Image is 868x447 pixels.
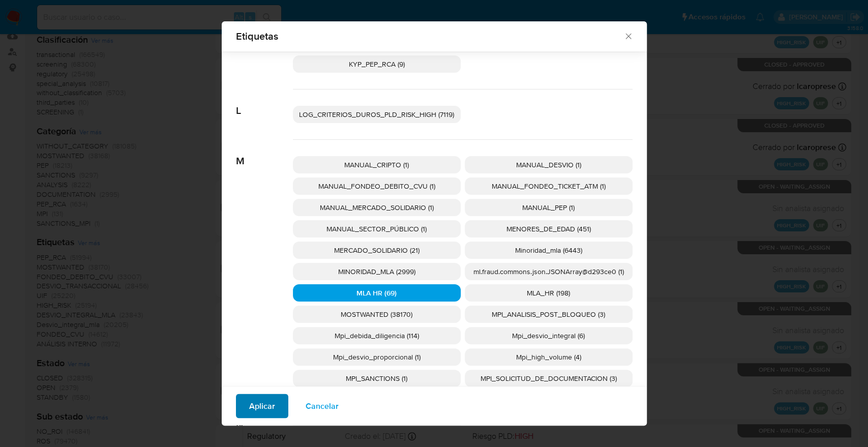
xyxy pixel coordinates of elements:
span: L [236,90,293,117]
div: MERCADO_SOLIDARIO (21) [293,242,461,259]
div: Mpi_desvio_proporcional (1) [293,348,461,366]
div: LOG_CRITERIOS_DUROS_PLD_RISK_HIGH (7119) [293,106,461,123]
div: MPI_SANCTIONS (1) [293,370,461,387]
span: MANUAL_PEP (1) [522,202,575,213]
button: Cerrar [623,31,633,40]
div: Mpi_desvio_integral (6) [465,327,633,344]
span: MOSTWANTED (38170) [341,309,412,319]
span: MLA HR (69) [356,288,397,298]
span: MENORES_DE_EDAD (451) [506,224,591,234]
span: MANUAL_CRIPTO (1) [344,160,409,170]
span: KYP_PEP_RCA (9) [349,59,405,69]
span: Aplicar [249,395,275,418]
div: MPI_SOLICITUD_DE_DOCUMENTACION (3) [465,370,633,387]
span: MPI_ANALISIS_POST_BLOQUEO (3) [492,309,605,319]
div: MOSTWANTED (38170) [293,306,461,323]
div: MPI_ANALISIS_POST_BLOQUEO (3) [465,306,633,323]
div: KYP_PEP_RCA (9) [293,55,461,73]
div: ml.fraud.commons.json.JSONArray@d293ce0 (1) [465,263,633,280]
span: MANUAL_SECTOR_PÚBLICO (1) [326,224,427,234]
div: MANUAL_DESVIO (1) [465,156,633,173]
span: LOG_CRITERIOS_DUROS_PLD_RISK_HIGH (7119) [299,109,454,120]
div: MENORES_DE_EDAD (451) [465,220,633,237]
div: MINORIDAD_MLA (2999) [293,263,461,280]
span: MINORIDAD_MLA (2999) [338,266,415,277]
span: MLA_HR (198) [527,288,570,298]
div: Mpi_debida_diligencia (114) [293,327,461,344]
span: MANUAL_FONDEO_TICKET_ATM (1) [492,181,606,191]
span: M [236,140,293,167]
span: MANUAL_FONDEO_DEBITO_CVU (1) [318,181,435,191]
span: ml.fraud.commons.json.JSONArray@d293ce0 (1) [473,266,624,277]
span: MANUAL_DESVIO (1) [516,160,581,170]
span: MANUAL_MERCADO_SOLIDARIO (1) [320,202,434,213]
span: MPI_SOLICITUD_DE_DOCUMENTACION (3) [481,373,617,383]
span: Mpi_high_volume (4) [516,352,581,362]
div: MANUAL_FONDEO_TICKET_ATM (1) [465,177,633,195]
div: MANUAL_MERCADO_SOLIDARIO (1) [293,199,461,216]
div: MANUAL_SECTOR_PÚBLICO (1) [293,220,461,237]
button: Aplicar [236,394,288,419]
span: MERCADO_SOLIDARIO (21) [334,245,420,255]
div: Minoridad_mla (6443) [465,242,633,259]
span: MPI_SANCTIONS (1) [346,373,407,383]
div: MLA HR (69) [293,284,461,302]
span: Minoridad_mla (6443) [515,245,582,255]
div: MANUAL_PEP (1) [465,199,633,216]
button: Cancelar [292,394,352,419]
span: Mpi_debida_diligencia (114) [335,331,419,341]
div: MANUAL_CRIPTO (1) [293,156,461,173]
span: Mpi_desvio_integral (6) [512,331,585,341]
div: MLA_HR (198) [465,284,633,302]
span: Etiquetas [236,31,624,41]
span: Mpi_desvio_proporcional (1) [333,352,421,362]
span: Cancelar [306,395,339,418]
div: MANUAL_FONDEO_DEBITO_CVU (1) [293,177,461,195]
div: Mpi_high_volume (4) [465,348,633,366]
